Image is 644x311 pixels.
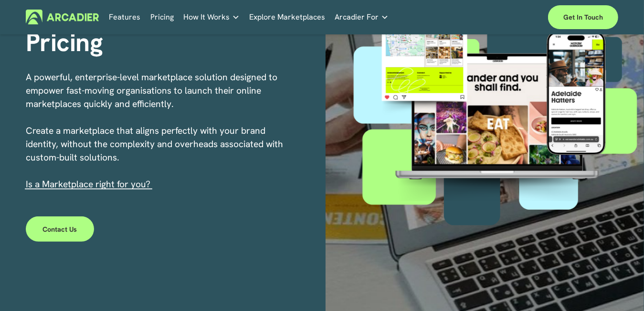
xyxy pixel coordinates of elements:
[548,5,618,29] a: Get in touch
[183,10,240,24] a: folder dropdown
[26,178,150,190] span: I
[109,10,140,24] a: Features
[26,71,294,191] p: A powerful, enterprise-level marketplace solution designed to empower fast-moving organisations t...
[596,265,644,311] iframe: Chat Widget
[26,216,94,242] a: Contact Us
[28,178,150,190] a: s a Marketplace right for you?
[26,10,99,24] img: Arcadier
[150,10,174,24] a: Pricing
[183,11,230,24] span: How It Works
[335,11,379,24] span: Arcadier For
[335,10,389,24] a: folder dropdown
[249,10,325,24] a: Explore Marketplaces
